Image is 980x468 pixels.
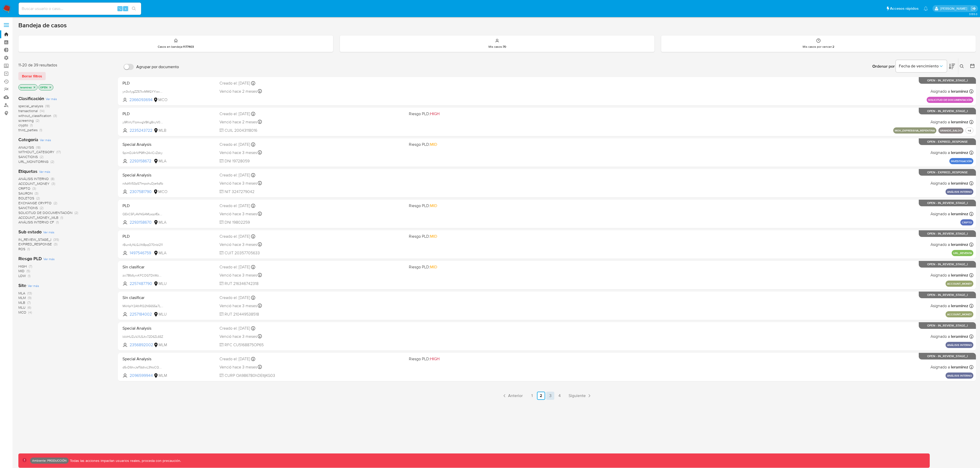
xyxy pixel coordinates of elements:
[125,6,126,11] span: s
[924,6,928,11] a: Notificaciones
[940,6,969,11] p: leandrojossue.ramirez@mercadolibre.com.co
[19,5,141,12] input: Buscar usuario o caso...
[890,6,918,11] span: Accesos rápidos
[69,458,181,463] p: Todas las acciones impactan usuarios reales, proceda con precaución.
[971,6,976,11] a: Salir
[129,5,139,12] button: search-icon
[118,6,122,11] span: ⌥
[32,460,67,462] p: Ambiente: PRODUCCIÓN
